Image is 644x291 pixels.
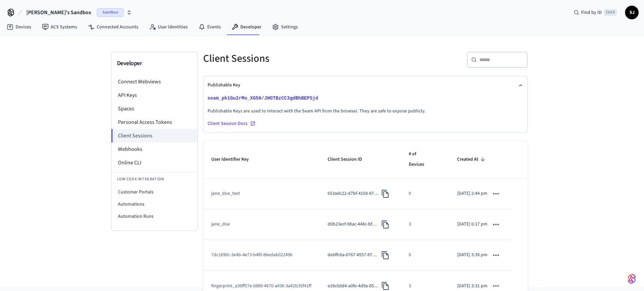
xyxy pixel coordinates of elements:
[328,221,378,228] p: d0b23ecf-98ac-448c-bf0f-1ed41c7e3188
[401,240,449,271] td: 0
[401,209,449,240] td: 3
[625,6,639,19] button: SJ
[328,252,378,259] p: de6ffc6a-6767-4557-87eb-2037eca45f1b
[112,75,197,88] li: Connect Webviews
[208,76,523,94] button: Publishable Key
[457,154,487,165] span: Created At
[203,209,320,240] td: jane_doe
[112,142,197,156] li: Webhooks
[267,21,303,33] a: Settings
[457,221,487,228] p: [DATE] 6:17 pm
[117,59,192,68] h3: Developer
[328,283,378,290] p: e18c0dd4-a0fe-4d9a-8503-132849bb6938
[568,6,622,19] div: Find by IDCtrl K
[112,102,197,115] li: Spaces
[97,8,124,17] span: Sandbox
[378,217,392,232] button: Copy Client Session ID
[82,21,144,33] a: Connected Accounts
[206,94,325,102] button: seam_pk1Gu2rMo_XG5H/JHOTBzCC3gdBhBEPSjd
[112,156,197,169] li: Online CLI
[628,273,636,284] img: SeamLogoGradient.69752ec5.svg
[37,21,82,33] a: ACS Systems
[208,120,523,127] a: Client Session Docs
[211,154,258,165] span: User Identifier Key
[378,248,392,262] button: Copy Client Session ID
[111,129,197,142] li: Client Sessions
[378,187,392,201] button: Copy Client Session ID
[581,9,602,16] span: Find by ID
[193,21,226,33] a: Events
[409,149,441,170] span: # of Devices
[626,6,638,19] span: SJ
[203,179,320,209] td: jane_doe_test
[457,283,487,290] p: [DATE] 3:31 pm
[328,190,378,197] p: 653adc22-d7bf-4158-8710-06727d1c30e9
[226,21,267,33] a: Developer
[112,210,197,222] li: Automation Runs
[112,172,197,186] li: Low Code Integration
[208,94,523,132] div: Publishable Key
[112,88,197,102] li: API Keys
[144,21,193,33] a: User Identities
[1,21,37,33] a: Devices
[112,198,197,210] li: Automations
[208,108,523,115] p: Publishable Keys are used to interact with the Seam API from the browser. They are safe to expose...
[112,115,197,129] li: Personal Access Tokens
[26,8,91,17] span: [PERSON_NAME]'s Sandbox
[112,186,197,198] li: Customer Portals
[328,154,371,165] span: Client Session ID
[457,252,487,259] p: [DATE] 3:38 pm
[604,9,617,16] span: Ctrl K
[401,179,449,209] td: 0
[203,52,361,65] h5: Client Sessions
[203,240,320,271] td: 7dc1690c-3e4b-4e73-b4f0-86edab022496
[457,190,487,197] p: [DATE] 2:44 pm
